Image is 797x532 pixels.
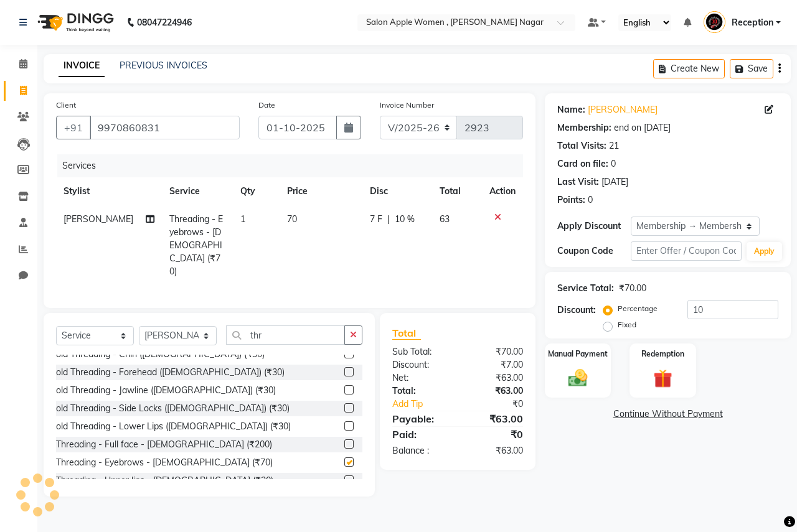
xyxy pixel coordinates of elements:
[233,177,280,205] th: Qty
[392,327,421,340] span: Total
[557,139,606,152] div: Total Visits:
[458,371,532,385] div: ₹63.00
[619,282,646,295] div: ₹70.00
[601,175,628,189] div: [DATE]
[64,213,133,225] span: [PERSON_NAME]
[59,55,105,77] a: INVOICE
[57,154,532,177] div: Services
[226,325,345,345] input: Search or Scan
[169,213,223,277] span: Threading - Eyebrows - [DEMOGRAPHIC_DATA] (₹70)
[458,411,532,426] div: ₹63.00
[90,116,240,139] input: Search by Name/Mobile/Email/Code
[641,348,684,360] label: Redemption
[557,194,585,207] div: Points:
[383,345,458,358] div: Sub Total:
[557,103,585,116] div: Name:
[557,157,608,170] div: Card on file:
[557,282,614,295] div: Service Total:
[137,5,192,40] b: 08047224946
[614,121,671,134] div: end on [DATE]
[458,385,532,398] div: ₹63.00
[383,411,458,426] div: Payable:
[704,11,725,33] img: Reception
[458,345,532,358] div: ₹70.00
[280,177,362,205] th: Price
[548,348,608,360] label: Manual Payment
[120,60,207,71] a: PREVIOUS INVOICES
[588,103,658,116] a: [PERSON_NAME]
[56,366,285,379] div: old Threading - Forehead ([DEMOGRAPHIC_DATA]) (₹30)
[56,438,272,451] div: Threading - Full face - [DEMOGRAPHIC_DATA] (₹200)
[618,303,658,314] label: Percentage
[557,304,596,317] div: Discount:
[732,16,773,29] span: Reception
[482,177,523,205] th: Action
[440,213,450,225] span: 63
[383,398,470,411] a: Add Tip
[56,384,276,397] div: old Threading - Jawline ([DEMOGRAPHIC_DATA]) (₹30)
[557,121,611,134] div: Membership:
[362,177,432,205] th: Disc
[648,367,679,391] img: _gift.svg
[56,177,162,205] th: Stylist
[653,59,725,78] button: Create New
[383,444,458,457] div: Balance :
[557,245,631,258] div: Coupon Code
[56,100,76,111] label: Client
[383,358,458,371] div: Discount:
[562,367,593,389] img: _cash.svg
[287,213,297,225] span: 70
[56,402,290,415] div: old Threading - Side Locks ([DEMOGRAPHIC_DATA]) (₹30)
[383,371,458,385] div: Net:
[618,319,636,330] label: Fixed
[747,242,782,261] button: Apply
[258,100,275,111] label: Date
[370,213,382,226] span: 7 F
[631,241,742,261] input: Enter Offer / Coupon Code
[387,213,390,226] span: |
[383,385,458,398] div: Total:
[380,100,434,111] label: Invoice Number
[32,5,117,40] img: logo
[588,194,593,207] div: 0
[730,59,773,78] button: Save
[432,177,482,205] th: Total
[470,398,532,411] div: ₹0
[240,213,245,225] span: 1
[56,348,265,361] div: old Threading - Chin ([DEMOGRAPHIC_DATA]) (₹30)
[56,456,273,469] div: Threading - Eyebrows - [DEMOGRAPHIC_DATA] (₹70)
[611,157,616,170] div: 0
[56,474,273,487] div: Threading - Upper lips - [DEMOGRAPHIC_DATA] (₹30)
[383,427,458,442] div: Paid:
[458,358,532,371] div: ₹7.00
[162,177,233,205] th: Service
[56,420,291,433] div: old Threading - Lower Lips ([DEMOGRAPHIC_DATA]) (₹30)
[56,116,91,139] button: +91
[395,213,415,226] span: 10 %
[557,175,599,189] div: Last Visit:
[609,139,619,152] div: 21
[547,408,788,421] a: Continue Without Payment
[557,220,631,233] div: Apply Discount
[458,427,532,442] div: ₹0
[458,444,532,457] div: ₹63.00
